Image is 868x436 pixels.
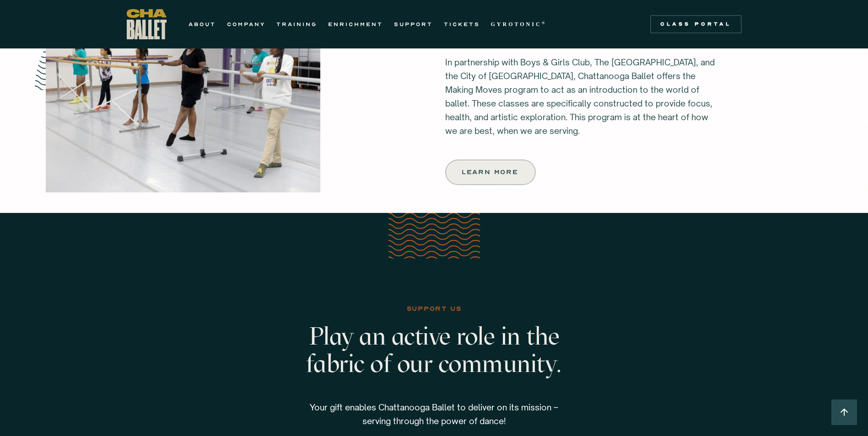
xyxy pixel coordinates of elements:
[189,19,216,30] a: ABOUT
[463,167,518,178] div: Learn more
[127,9,167,39] a: home
[542,21,547,25] sup: ®
[394,19,433,30] a: SUPPORT
[276,19,317,30] a: TRAINING
[445,160,536,185] a: Learn more
[291,323,577,396] h3: Play an active role in the fabric of our community.
[328,19,383,30] a: ENRICHMENT
[445,55,720,138] p: In partnership with Boys & Girls Club, The [GEOGRAPHIC_DATA], and the City of [GEOGRAPHIC_DATA], ...
[227,19,265,30] a: COMPANY
[297,400,571,428] p: Your gift enables Chattanooga Ballet to deliver on its mission – serving through the power of dance!
[491,19,547,30] a: GYROTONIC®
[444,19,480,30] a: TICKETS
[650,15,742,33] a: Class Portal
[656,21,736,28] div: Class Portal
[407,303,462,314] div: support us
[491,21,542,27] strong: GYROTONIC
